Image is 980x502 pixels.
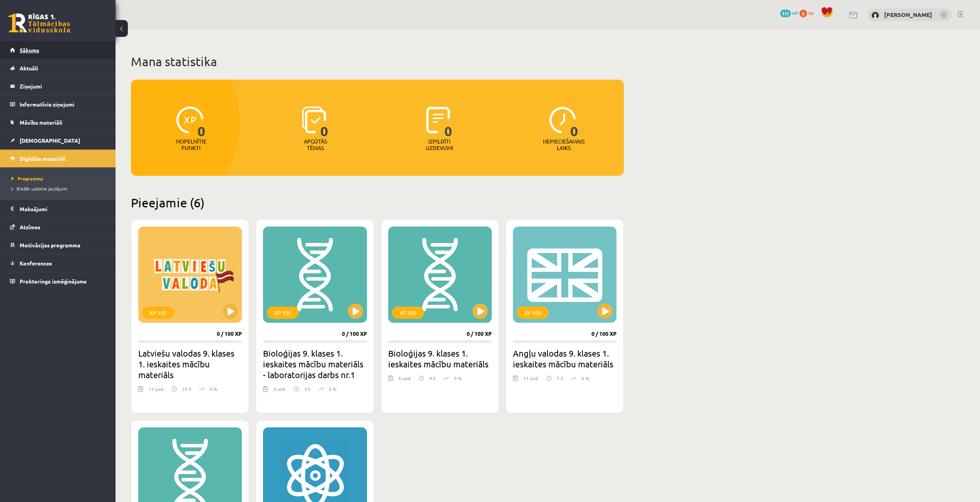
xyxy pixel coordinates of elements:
span: Motivācijas programma [20,242,80,248]
p: Izpildīti uzdevumi [424,138,454,151]
div: XP 100 [517,307,549,319]
p: 0 % [454,375,462,382]
a: [DEMOGRAPHIC_DATA] [10,132,106,149]
legend: Informatīvie ziņojumi [20,95,106,113]
span: mP [792,10,798,16]
img: icon-completed-tasks-ad58ae20a441b2904462921112bc710f1caf180af7a3daa7317a5a94f2d26646.svg [426,107,450,133]
img: icon-clock-7be60019b62300814b6bd22b8e044499b485619524d84068768e800edab66f18.svg [549,107,576,133]
a: Rīgas 1. Tālmācības vidusskola [8,13,70,33]
h1: Mana statistika [131,54,624,69]
a: Proktoringa izmēģinājums [10,272,106,290]
img: icon-learned-topics-4a711ccc23c960034f471b6e78daf4a3bad4a20eaf4de84257b87e66633f6470.svg [302,107,326,133]
span: [DEMOGRAPHIC_DATA] [20,137,80,144]
h2: Bioloģijas 9. klases 1. ieskaites mācību materiāls - laboratorijas darbs nr.1 [263,348,367,380]
a: Maksājumi [10,200,106,218]
legend: Ziņojumi [20,77,106,95]
span: 0 [198,107,206,138]
span: Atzīmes [20,223,40,230]
a: 0 xp [799,10,817,16]
span: 0 [799,10,807,17]
a: Aktuāli [10,59,106,77]
span: Konferences [20,260,52,267]
div: XP 100 [392,307,424,319]
span: Biežāk uzdotie jautājumi [12,185,67,192]
p: 0 % [581,375,589,382]
span: Aktuāli [20,65,38,72]
p: 3 h [304,385,311,392]
h2: Latviešu valodas 9. klases 1. ieskaites mācību materiāls [138,348,242,380]
h2: Angļu valodas 9. klases 1. ieskaites mācību materiāls [513,348,616,369]
p: 0 % [209,385,217,392]
span: Sākums [20,47,39,53]
a: [PERSON_NAME] [884,11,932,18]
div: XP 100 [142,307,174,319]
span: Programma [12,175,43,182]
img: Alekss Kozlovskis [871,12,879,19]
span: Digitālie materiāli [20,155,65,162]
p: 7 h [557,375,563,382]
p: Apgūtās tēmas [300,138,330,151]
a: Motivācijas programma [10,236,106,254]
div: 11 uzd. [523,375,539,386]
a: Biežāk uzdotie jautājumi [12,185,108,192]
legend: Maksājumi [20,200,106,218]
p: Nepieciešamais laiks [543,138,585,151]
a: Sākums [10,41,106,59]
span: Mācību materiāli [20,119,62,126]
p: 0 % [329,385,337,392]
div: 11 uzd. [149,385,164,397]
a: Atzīmes [10,218,106,236]
span: 111 [780,10,791,17]
a: 111 mP [780,10,798,16]
div: XP 100 [267,307,299,319]
img: icon-xp-0682a9bc20223a9ccc6f5883a126b849a74cddfe5390d2b41b4391c66f2066e7.svg [176,107,203,133]
span: Proktoringa izmēģinājums [20,278,87,285]
a: Informatīvie ziņojumi [10,95,106,113]
a: Programma [12,175,108,182]
h2: Bioloģijas 9. klases 1. ieskaites mācību materiāls [388,348,492,369]
span: 0 [320,107,328,138]
div: 6 uzd. [399,375,411,386]
span: 0 [444,107,452,138]
a: Digitālie materiāli [10,150,106,167]
a: Ziņojumi [10,77,106,95]
p: 27 h [182,385,191,392]
span: xp [808,10,813,16]
a: Mācību materiāli [10,113,106,131]
span: 0 [570,107,578,138]
p: Nopelnītie punkti [176,138,206,151]
div: 3 uzd. [273,385,286,397]
a: Konferences [10,254,106,272]
p: 9 h [429,375,436,382]
h2: Pieejamie (6) [131,195,624,210]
